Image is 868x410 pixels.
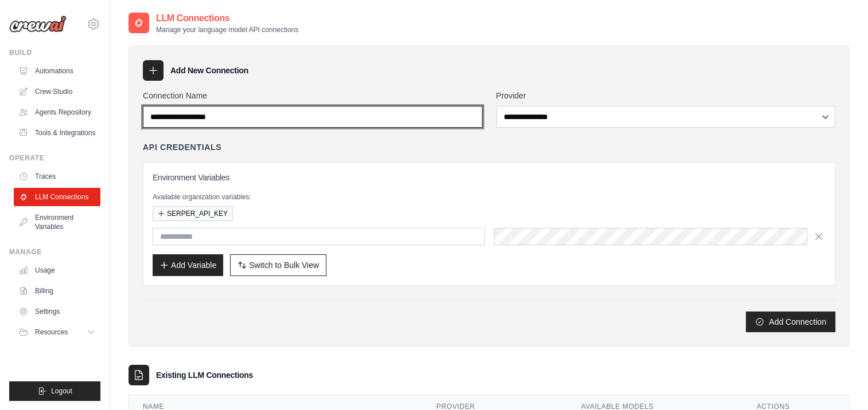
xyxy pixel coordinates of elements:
button: Add Variable [153,254,223,276]
span: Switch to Bulk View [249,259,319,271]
button: Switch to Bulk View [230,254,326,276]
p: Manage your language model API connections [156,25,298,34]
p: Available organization variables: [153,192,826,202]
h2: LLM Connections [156,11,298,25]
h4: API Credentials [143,141,221,153]
a: LLM Connections [14,188,100,206]
a: Billing [14,282,100,300]
button: SERPER_API_KEY [153,206,233,221]
div: Build [9,48,100,57]
a: Tools & Integrations [14,124,100,142]
label: Provider [496,90,836,101]
h3: Environment Variables [153,172,826,183]
a: Traces [14,167,100,186]
div: Manage [9,247,100,257]
div: Operate [9,153,100,163]
a: Settings [14,302,100,321]
a: Crew Studio [14,82,100,101]
img: Logo [9,15,67,33]
h3: Add New Connection [170,65,248,76]
span: Resources [35,328,68,337]
a: Automations [14,62,100,80]
a: Usage [14,261,100,279]
a: Agents Repository [14,103,100,121]
label: Connection Name [143,90,482,101]
a: Environment Variables [14,208,100,236]
button: Logout [9,381,100,401]
h3: Existing LLM Connections [156,369,253,381]
button: Add Connection [746,312,835,332]
span: Logout [51,387,72,396]
button: Resources [14,323,100,341]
